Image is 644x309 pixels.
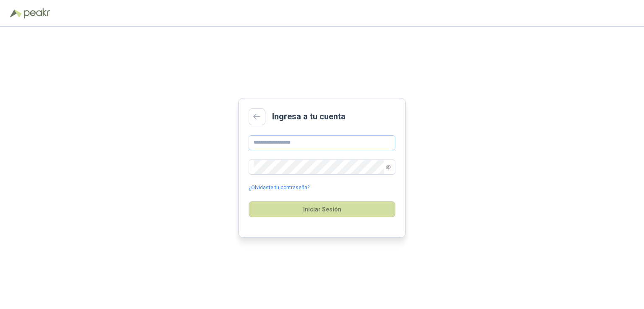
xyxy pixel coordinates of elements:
[272,110,345,123] h2: Ingresa a tu cuenta
[249,201,395,217] button: Iniciar Sesión
[386,165,391,170] span: eye-invisible
[249,184,309,192] a: ¿Olvidaste tu contraseña?
[10,9,22,18] img: Logo
[23,8,50,18] img: Peakr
